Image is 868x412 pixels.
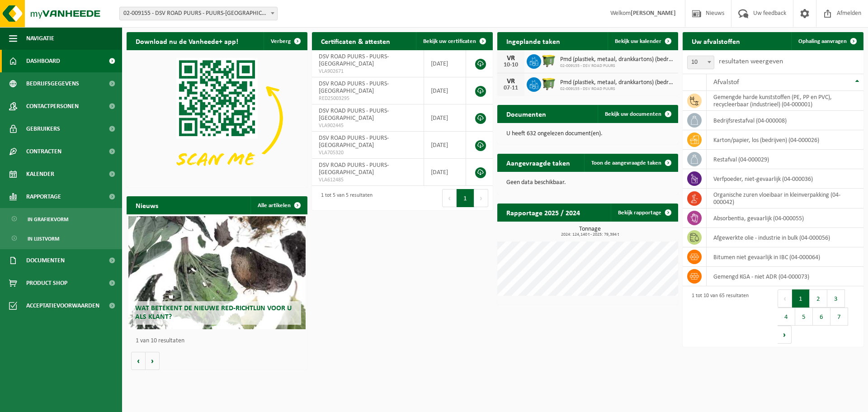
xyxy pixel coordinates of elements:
[541,53,557,68] img: WB-1100-HPE-GN-50
[707,169,863,189] td: verfpoeder, niet-gevaarlijk (04-000036)
[541,76,557,91] img: WB-1100-HPE-GN-50
[813,308,830,326] button: 6
[707,267,863,286] td: gemengd KGA - niet ADR (04-000073)
[128,216,306,329] a: Wat betekent de nieuwe RED-richtlijn voor u als klant?
[560,63,674,69] span: 02-009155 - DSV ROAD PUURS
[442,189,457,207] button: Previous
[707,189,863,208] td: organische zuren vloeibaar in kleinverpakking (04-000042)
[26,95,79,118] span: Contactpersonen
[424,159,466,186] td: [DATE]
[707,247,863,267] td: bitumen niet gevaarlijk in IBC (04-000064)
[713,79,739,86] span: Afvalstof
[26,185,61,208] span: Rapportage
[584,154,677,172] a: Toon de aangevraagde taken
[127,196,167,214] h2: Nieuws
[502,85,520,91] div: 07-11
[319,176,417,184] span: VLA612485
[502,62,520,68] div: 10-10
[707,91,863,111] td: gemengde harde kunststoffen (PE, PP en PVC), recycleerbaar (industrieel) (04-000001)
[250,196,307,214] a: Alle artikelen
[502,55,520,62] div: VR
[26,27,54,50] span: Navigatie
[2,230,120,247] a: In lijstvorm
[26,118,60,140] span: Gebruikers
[319,95,417,102] span: RED25003295
[319,122,417,129] span: VLA902445
[119,7,278,20] span: 02-009155 - DSV ROAD PUURS - PUURS-SINT-AMANDS
[131,352,146,370] button: Vorige
[271,38,291,44] span: Verberg
[778,326,792,344] button: Next
[719,58,783,65] label: resultaten weergeven
[424,50,466,77] td: [DATE]
[707,111,863,130] td: bedrijfsrestafval (04-000008)
[688,56,714,69] span: 10
[316,188,373,208] div: 1 tot 5 van 5 resultaten
[598,105,677,123] a: Bekijk uw documenten
[611,204,677,222] a: Bekijk rapportage
[26,163,54,185] span: Kalender
[2,210,120,227] a: In grafiekvorm
[605,111,661,117] span: Bekijk uw documenten
[319,149,417,156] span: VLA705320
[502,226,678,237] h3: Tonnage
[707,228,863,247] td: afgewerkte olie - industrie in bulk (04-000056)
[827,289,845,308] button: 3
[136,338,303,344] p: 1 van 10 resultaten
[497,204,589,221] h2: Rapportage 2025 / 2024
[26,249,65,272] span: Documenten
[457,189,474,207] button: 1
[26,50,60,72] span: Dashboard
[424,104,466,132] td: [DATE]
[506,131,669,137] p: U heeft 632 ongelezen document(en).
[497,105,555,123] h2: Documenten
[127,32,247,50] h2: Download nu de Vanheede+ app!
[560,79,674,86] span: Pmd (plastiek, metaal, drankkartons) (bedrijven)
[319,53,389,67] span: DSV ROAD PUURS - PUURS-[GEOGRAPHIC_DATA]
[497,32,569,50] h2: Ingeplande taken
[707,208,863,228] td: absorbentia, gevaarlijk (04-000055)
[416,32,492,50] a: Bekijk uw certificaten
[798,38,847,44] span: Ophaling aanvragen
[830,308,848,326] button: 7
[28,230,59,247] span: In lijstvorm
[319,81,389,95] span: DSV ROAD PUURS - PUURS-[GEOGRAPHIC_DATA]
[319,135,389,149] span: DSV ROAD PUURS - PUURS-[GEOGRAPHIC_DATA]
[319,108,389,122] span: DSV ROAD PUURS - PUURS-[GEOGRAPHIC_DATA]
[560,56,674,63] span: Pmd (plastiek, metaal, drankkartons) (bedrijven)
[127,50,307,186] img: Download de VHEPlus App
[631,10,676,17] strong: [PERSON_NAME]
[778,308,795,326] button: 4
[319,68,417,75] span: VLA902671
[26,140,61,163] span: Contracten
[810,289,827,308] button: 2
[591,160,661,166] span: Toon de aangevraagde taken
[778,289,792,308] button: Previous
[423,38,476,44] span: Bekijk uw certificaten
[424,132,466,159] td: [DATE]
[497,154,579,171] h2: Aangevraagde taken
[26,272,67,294] span: Product Shop
[683,32,749,50] h2: Uw afvalstoffen
[795,308,813,326] button: 5
[687,289,749,345] div: 1 tot 10 van 65 resultaten
[312,32,399,50] h2: Certificaten & attesten
[707,150,863,169] td: restafval (04-000029)
[608,32,677,50] a: Bekijk uw kalender
[615,38,661,44] span: Bekijk uw kalender
[120,7,277,20] span: 02-009155 - DSV ROAD PUURS - PUURS-SINT-AMANDS
[26,72,79,95] span: Bedrijfsgegevens
[792,289,810,308] button: 1
[707,130,863,150] td: karton/papier, los (bedrijven) (04-000026)
[560,86,674,92] span: 02-009155 - DSV ROAD PUURS
[791,32,863,50] a: Ophaling aanvragen
[146,352,160,370] button: Volgende
[264,32,307,50] button: Verberg
[135,305,292,321] span: Wat betekent de nieuwe RED-richtlijn voor u als klant?
[506,180,669,186] p: Geen data beschikbaar.
[502,232,678,237] span: 2024: 124,140 t - 2025: 79,394 t
[502,78,520,85] div: VR
[28,211,68,228] span: In grafiekvorm
[319,162,389,176] span: DSV ROAD PUURS - PUURS-[GEOGRAPHIC_DATA]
